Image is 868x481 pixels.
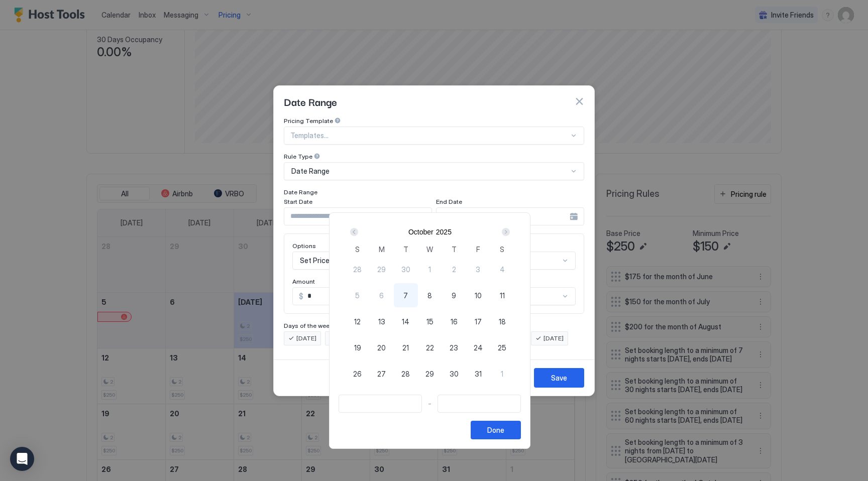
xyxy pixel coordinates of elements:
[377,342,386,353] span: 20
[394,309,418,333] button: 14
[403,244,408,255] span: T
[426,316,433,327] span: 15
[408,228,433,236] button: October
[339,395,421,412] input: Input Field
[450,342,458,353] span: 23
[438,395,520,412] input: Input Field
[346,257,370,281] button: 28
[490,283,514,307] button: 11
[476,244,480,255] span: F
[394,283,418,307] button: 7
[348,226,362,238] button: Prev
[346,283,370,307] button: 5
[436,228,452,236] button: 2025
[418,335,442,359] button: 22
[394,362,418,386] button: 28
[490,309,514,333] button: 18
[490,335,514,359] button: 25
[353,264,362,275] span: 28
[370,362,394,386] button: 27
[452,290,456,301] span: 9
[355,290,360,301] span: 5
[377,264,386,275] span: 29
[498,342,506,353] span: 25
[418,309,442,333] button: 15
[418,362,442,386] button: 29
[501,369,503,379] span: 1
[353,369,362,379] span: 26
[370,283,394,307] button: 6
[401,369,410,379] span: 28
[442,309,466,333] button: 16
[490,362,514,386] button: 1
[379,244,385,255] span: M
[428,264,431,275] span: 1
[427,290,432,301] span: 8
[428,399,431,408] span: -
[426,244,433,255] span: W
[379,290,384,301] span: 6
[378,316,385,327] span: 13
[450,369,459,379] span: 30
[466,283,490,307] button: 10
[498,226,512,238] button: Next
[442,335,466,359] button: 23
[370,257,394,281] button: 29
[354,316,361,327] span: 12
[475,316,482,327] span: 17
[402,342,409,353] span: 21
[466,257,490,281] button: 3
[425,369,434,379] span: 29
[418,257,442,281] button: 1
[355,244,360,255] span: S
[466,335,490,359] button: 24
[401,264,410,275] span: 30
[370,309,394,333] button: 13
[500,290,505,301] span: 11
[442,257,466,281] button: 2
[370,335,394,359] button: 20
[452,244,457,255] span: T
[476,264,480,275] span: 3
[499,316,506,327] span: 18
[474,342,483,353] span: 24
[346,335,370,359] button: 19
[475,369,482,379] span: 31
[394,335,418,359] button: 21
[418,283,442,307] button: 8
[475,290,482,301] span: 10
[442,362,466,386] button: 30
[442,283,466,307] button: 9
[426,342,434,353] span: 22
[394,257,418,281] button: 30
[500,244,504,255] span: S
[10,447,34,471] div: Open Intercom Messenger
[377,369,386,379] span: 27
[490,257,514,281] button: 4
[354,342,361,353] span: 19
[500,264,505,275] span: 4
[402,316,409,327] span: 14
[346,362,370,386] button: 26
[346,309,370,333] button: 12
[466,309,490,333] button: 17
[466,362,490,386] button: 31
[487,425,504,435] div: Done
[403,290,408,301] span: 7
[452,264,456,275] span: 2
[471,421,521,439] button: Done
[451,316,458,327] span: 16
